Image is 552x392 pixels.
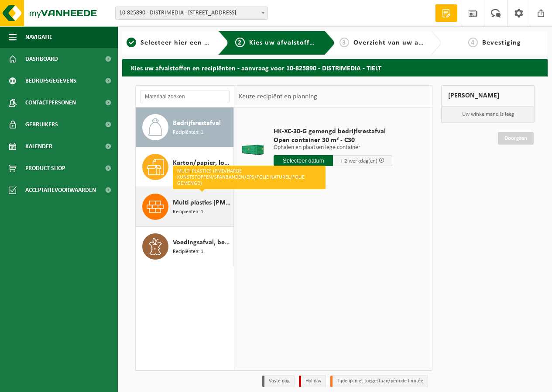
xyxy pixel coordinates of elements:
button: Multi plastics (PMD/harde kunststoffen/spanbanden/EPS/folie naturel/folie gemengd) Recipiënten: 1 [136,187,234,227]
span: 2 [235,38,245,47]
button: Karton/papier, los (bedrijven) Recipiënten: 1 [136,147,234,187]
p: Ophalen en plaatsen lege container [274,145,392,151]
span: Kies uw afvalstoffen en recipiënten [249,39,369,46]
li: Vaste dag [262,375,295,387]
span: Bevestiging [482,39,521,46]
span: 10-825890 - DISTRIMEDIA - 8700 TIELT, MEULEBEEKSESTEENWEG 20 [116,7,267,19]
span: 10-825890 - DISTRIMEDIA - 8700 TIELT, MEULEBEEKSESTEENWEG 20 [115,7,268,20]
span: 3 [339,38,349,47]
span: 4 [468,38,478,47]
span: Selecteer hier een vestiging [141,39,235,46]
a: Doorgaan [498,132,534,145]
button: Bedrijfsrestafval Recipiënten: 1 [136,108,234,147]
span: HK-XC-30-G gemengd bedrijfsrestafval [274,127,392,136]
span: Recipiënten: 1 [173,208,203,216]
li: Holiday [299,375,326,387]
span: Voedingsafval, bevat producten van dierlijke oorsprong, onverpakt, categorie 3 [173,237,231,248]
input: Selecteer datum [274,155,333,166]
span: Recipiënten: 1 [173,248,203,256]
span: Recipiënten: 1 [173,168,203,177]
span: Acceptatievoorwaarden [25,179,96,201]
li: Tijdelijk niet toegestaan/période limitée [330,375,428,387]
a: 1Selecteer hier een vestiging [127,38,211,48]
span: Navigatie [25,26,52,48]
span: 1 [127,38,136,47]
span: Overzicht van uw aanvraag [353,39,446,46]
p: Uw winkelmand is leeg [442,106,534,123]
span: Gebruikers [25,114,58,135]
input: Materiaal zoeken [140,90,230,103]
div: Keuze recipiënt en planning [234,86,322,108]
span: Open container 30 m³ - C30 [274,136,392,145]
span: Multi plastics (PMD/harde kunststoffen/spanbanden/EPS/folie naturel/folie gemengd) [173,198,231,208]
span: Bedrijfsgegevens [25,70,76,92]
span: Contactpersonen [25,92,76,114]
span: Kalender [25,135,52,157]
span: Bedrijfsrestafval [173,118,221,128]
span: Product Shop [25,157,65,179]
div: [PERSON_NAME] [441,85,535,106]
span: Recipiënten: 1 [173,128,203,137]
span: + 2 werkdag(en) [340,158,377,164]
span: Dashboard [25,48,58,70]
h2: Kies uw afvalstoffen en recipiënten - aanvraag voor 10-825890 - DISTRIMEDIA - TIELT [122,59,548,76]
span: Karton/papier, los (bedrijven) [173,158,231,168]
button: Voedingsafval, bevat producten van dierlijke oorsprong, onverpakt, categorie 3 Recipiënten: 1 [136,227,234,266]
